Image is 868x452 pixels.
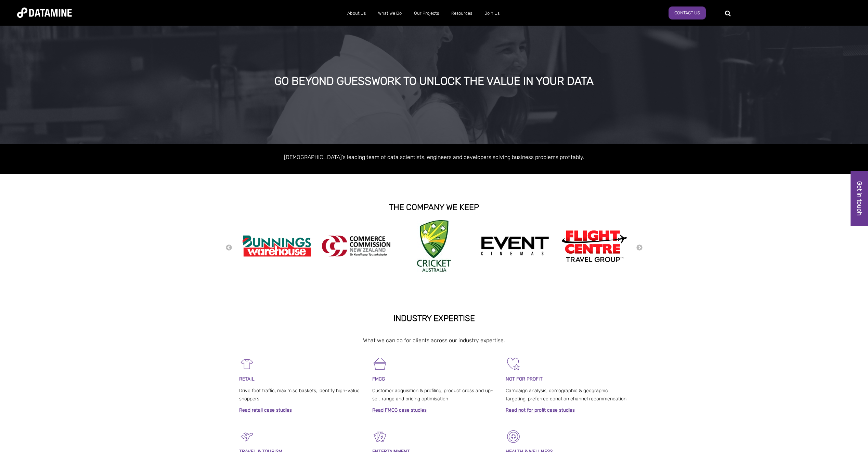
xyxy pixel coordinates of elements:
img: event cinemas [481,236,549,256]
button: Next [636,244,643,252]
span: Campaign analysis, demographic & geographic targeting, preferred donation channel recommendation [506,388,626,402]
a: Read FMCG case studies [372,407,427,413]
strong: THE COMPANY WE KEEP [389,202,479,212]
a: About Us [341,4,372,22]
a: Join Us [478,4,506,22]
span: RETAIL [239,376,255,382]
img: Not For Profit [506,356,521,372]
img: Retail-1 [239,356,255,372]
img: Healthcare [506,429,521,444]
img: Datamine [17,8,72,18]
span: Drive foot traffic, maximise baskets, identify high-value shoppers [239,388,360,402]
img: Flight Centre [560,228,629,264]
img: Travel & Tourism [239,429,255,444]
img: Cricket Australia [417,220,451,272]
a: Read retail case studies [239,407,292,413]
span: Customer acquisition & profiling, product cross and up-sell, range and pricing optimisation [372,388,493,402]
a: What We Do [372,4,408,22]
div: GO BEYOND GUESSWORK TO UNLOCK THE VALUE IN YOUR DATA [95,75,772,88]
p: [DEMOGRAPHIC_DATA]'s leading team of data scientists, engineers and developers solving business p... [239,152,629,162]
span: FMCG [372,376,385,382]
span: What we can do for clients across our industry expertise. [363,337,505,344]
img: Bunnings Warehouse [243,233,311,259]
a: Contact Us [669,6,706,19]
a: Resources [445,4,478,22]
img: Entertainment [372,429,388,444]
span: NOT FOR PROFIT [506,376,543,382]
img: commercecommission [322,236,390,256]
strong: INDUSTRY EXPERTISE [393,314,475,323]
a: Our Projects [408,4,445,22]
img: FMCG [372,356,388,372]
button: Previous [225,244,232,252]
a: Get in touch [851,171,868,226]
a: Read not for profit case studies [506,407,575,413]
